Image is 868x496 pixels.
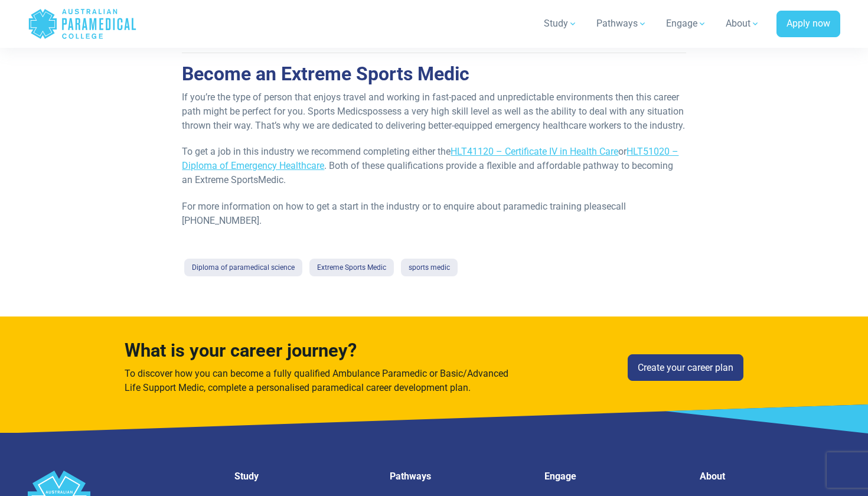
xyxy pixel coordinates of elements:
a: Create your career plan [628,354,743,381]
h2: Become an Extreme Sports Medic [182,63,686,85]
span: possess a very high skill level as well as the ability to deal with any situation thrown their wa... [182,106,685,131]
span: To discover how you can become a fully qualified Ambulance Paramedic or Basic/Advanced Life Suppo... [125,368,508,393]
a: Diploma of paramedical science [184,259,302,276]
h5: Engage [544,471,686,482]
a: Pathways [589,7,654,40]
h4: What is your career journey? [125,340,513,362]
span: To get a job in this industry we recommend completing either the or . Both of these qualification... [182,146,678,185]
a: sports medic [401,259,458,276]
h5: Study [234,471,376,482]
span: Medic. [258,174,286,185]
a: Study [537,7,585,40]
a: Extreme Sports Medic [309,259,394,276]
a: Engage [659,7,714,40]
a: HLT41120 – Certificate IV in Health Care [451,146,618,157]
h5: About [700,471,841,482]
span: If you’re the type of person that enjoys travel and working in fast-paced and unpredictable envir... [182,92,679,117]
a: Australian Paramedical College [28,5,137,43]
span: For more information on how to get a start in the industry or to enquire about paramedic training... [182,201,611,212]
a: About [719,7,767,40]
h5: Pathways [390,471,531,482]
a: Apply now [776,11,840,38]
